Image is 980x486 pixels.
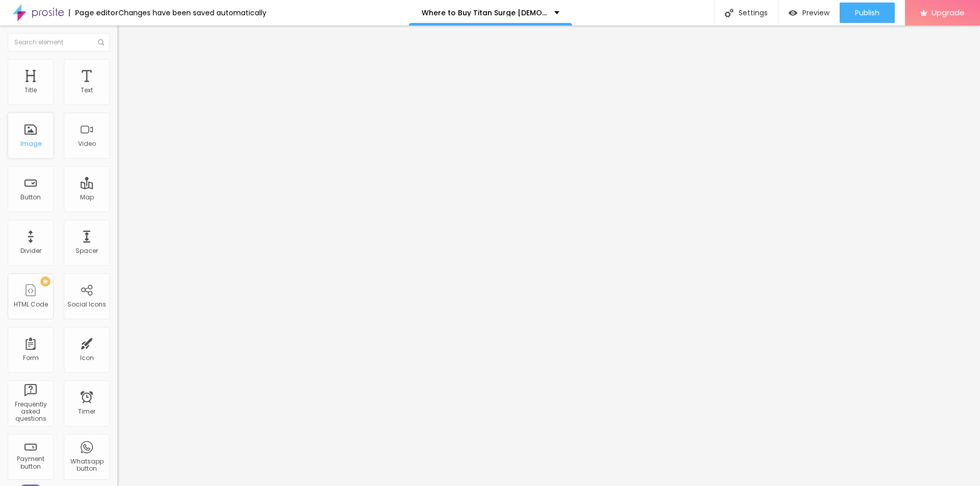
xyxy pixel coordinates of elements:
div: Text [81,87,93,94]
div: Icon [80,354,94,362]
div: Whatsapp button [66,458,107,473]
button: Preview [778,3,840,23]
div: Form [23,354,39,362]
img: Icone [98,39,104,45]
div: Changes have been saved automatically [118,9,266,16]
div: Page editor [69,9,118,16]
div: Payment button [10,455,51,470]
div: Spacer [76,247,98,254]
div: HTML Code [14,301,48,308]
span: Upgrade [932,8,965,17]
iframe: Editor [117,25,980,486]
span: Preview [802,9,829,17]
img: Icone [725,9,733,17]
span: Publish [855,9,879,17]
input: Search element [8,33,110,52]
img: view-1.svg [789,9,797,17]
p: Where to Buy Titan Surge [DEMOGRAPHIC_DATA][MEDICAL_DATA] Price [422,9,547,16]
div: Title [24,87,37,94]
div: Divider [20,247,41,254]
div: Social Icons [67,301,106,308]
div: Image [20,140,41,147]
div: Timer [78,408,95,415]
div: Button [20,194,41,201]
div: Map [80,194,94,201]
div: Frequently asked questions [10,401,51,423]
div: Video [78,140,96,147]
button: Publish [840,3,895,23]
